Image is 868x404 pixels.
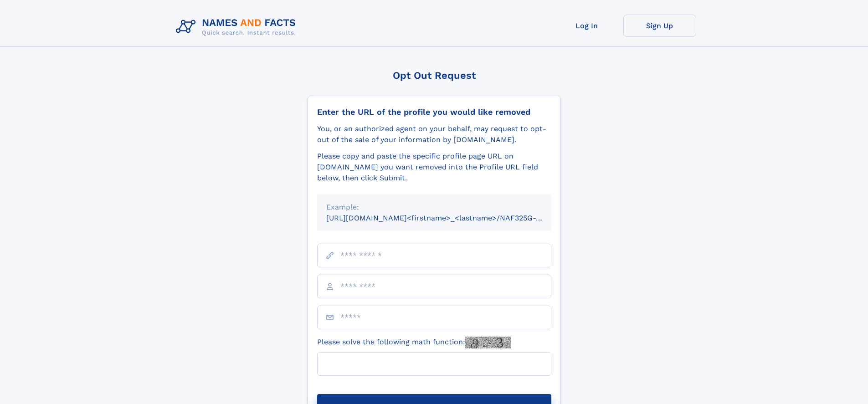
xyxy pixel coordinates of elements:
[317,151,551,184] div: Please copy and paste the specific profile page URL on [DOMAIN_NAME] you want removed into the Pr...
[326,202,542,213] div: Example:
[308,70,561,81] div: Opt Out Request
[326,214,569,222] small: [URL][DOMAIN_NAME]<firstname>_<lastname>/NAF325G-xxxxxxxx
[550,15,623,37] a: Log In
[317,107,551,117] div: Enter the URL of the profile you would like removed
[317,123,551,145] div: You, or an authorized agent on your behalf, may request to opt-out of the sale of your informatio...
[623,15,696,37] a: Sign Up
[317,337,511,348] label: Please solve the following math function:
[172,15,303,39] img: Logo Names and Facts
